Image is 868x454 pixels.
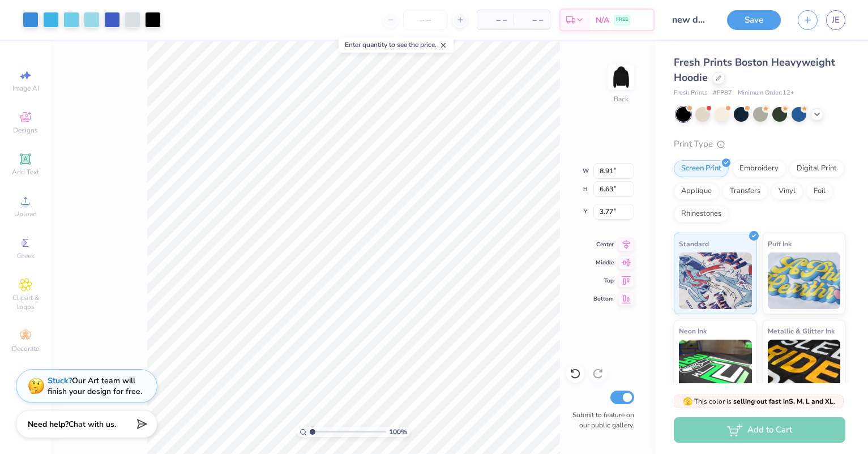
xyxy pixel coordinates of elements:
[727,10,781,30] button: Save
[674,205,729,222] div: Rhinestones
[48,375,142,397] div: Our Art team will finish your design for free.
[674,138,845,151] div: Print Type
[593,277,614,285] span: Top
[389,427,407,437] span: 100 %
[339,37,454,53] div: Enter quantity to see the price.
[683,396,835,406] span: This color is .
[738,88,794,98] span: Minimum Order: 12 +
[832,14,840,27] span: JE
[596,14,609,26] span: N/A
[733,397,833,406] strong: selling out fast in S, M, L and XL
[593,241,614,249] span: Center
[713,88,732,98] span: # FP87
[484,14,507,26] span: – –
[6,293,45,311] span: Clipart & logos
[593,295,614,303] span: Bottom
[722,183,768,200] div: Transfers
[403,10,447,30] input: – –
[48,375,72,386] strong: Stuck?
[674,183,719,200] div: Applique
[674,55,835,84] span: Fresh Prints Boston Heavyweight Hoodie
[69,419,116,430] span: Chat with us.
[12,84,39,93] span: Image AI
[732,160,786,177] div: Embroidery
[674,160,729,177] div: Screen Print
[679,252,752,309] img: Standard
[674,88,707,98] span: Fresh Prints
[12,168,39,177] span: Add Text
[768,252,841,309] img: Puff Ink
[768,325,835,337] span: Metallic & Glitter Ink
[566,410,634,430] label: Submit to feature on our public gallery.
[616,16,628,24] span: FREE
[593,259,614,267] span: Middle
[768,238,792,250] span: Puff Ink
[14,209,37,219] span: Upload
[610,66,632,88] img: Back
[17,251,35,260] span: Greek
[806,183,833,200] div: Foil
[13,126,38,135] span: Designs
[768,340,841,396] img: Metallic & Glitter Ink
[826,10,845,30] a: JE
[663,8,719,31] input: Untitled Design
[789,160,844,177] div: Digital Print
[28,419,69,430] strong: Need help?
[679,340,752,396] img: Neon Ink
[683,396,692,407] span: 🫣
[679,325,707,337] span: Neon Ink
[12,344,39,353] span: Decorate
[520,14,543,26] span: – –
[679,238,709,250] span: Standard
[771,183,803,200] div: Vinyl
[614,94,628,104] div: Back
